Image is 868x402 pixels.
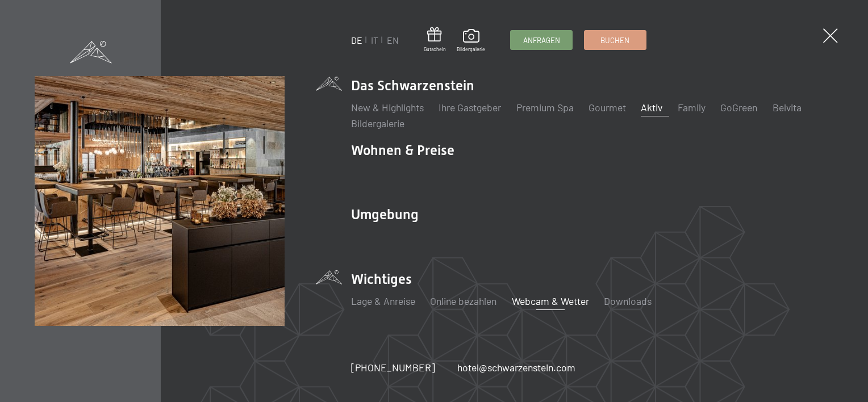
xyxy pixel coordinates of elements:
a: Gutschein [424,27,446,53]
a: Buchen [585,31,646,49]
a: Aktiv [641,101,662,114]
a: IT [371,35,378,45]
span: Bildergalerie [457,46,485,53]
a: Gourmet [589,101,626,114]
a: Bildergalerie [457,29,485,53]
a: Belvita [773,101,802,114]
a: EN [387,35,399,45]
a: DE [351,35,362,45]
a: [PHONE_NUMBER] [351,361,435,375]
a: Ihre Gastgeber [439,101,501,114]
a: Online bezahlen [430,295,496,307]
a: hotel@schwarzenstein.com [457,361,575,375]
a: GoGreen [720,101,757,114]
a: Lage & Anreise [351,295,415,307]
a: New & Highlights [351,101,424,114]
a: Premium Spa [516,101,574,114]
span: Buchen [600,35,629,45]
a: Anfragen [511,31,572,49]
span: [PHONE_NUMBER] [351,361,435,374]
span: Anfragen [523,35,560,45]
a: Bildergalerie [351,117,404,129]
a: Family [678,101,706,114]
a: Webcam & Wetter [512,295,589,307]
a: Downloads [604,295,652,307]
span: Gutschein [424,46,446,53]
